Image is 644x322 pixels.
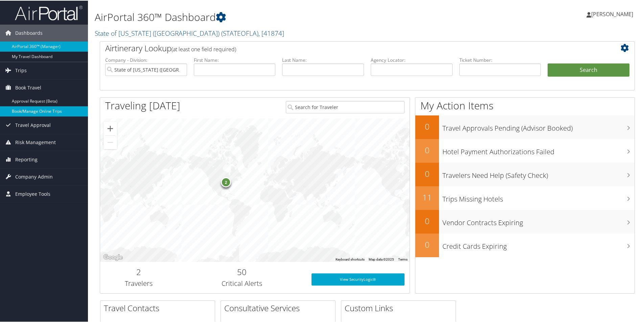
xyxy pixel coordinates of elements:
a: 0Hotel Payment Authorizations Failed [415,138,635,162]
span: Risk Management [15,133,56,150]
span: (at least one field required) [171,45,236,52]
h3: Credit Cards Expiring [442,238,635,250]
img: airportal-logo.png [15,4,83,20]
span: , [ 41874 ] [258,28,284,37]
a: 0Travel Approvals Pending (Advisor Booked) [415,115,635,138]
img: Google [102,252,124,261]
span: Reporting [15,151,38,167]
span: Employee Tools [15,185,50,202]
h2: 50 [183,266,301,277]
button: Keyboard shortcuts [336,257,365,261]
h3: Vendor Contracts Expiring [442,214,635,227]
a: 0Credit Cards Expiring [415,233,635,257]
input: Search for Traveler [286,100,405,113]
h1: My Action Items [415,98,635,112]
a: [PERSON_NAME] [586,3,640,24]
h2: Airtinerary Lookup [105,42,585,53]
h2: Custom Links [345,302,456,313]
span: Map data ©2025 [369,257,394,261]
span: [PERSON_NAME] [591,10,633,17]
label: Ticket Number: [459,56,541,63]
h2: 2 [105,266,172,277]
a: View SecurityLogic® [312,273,405,285]
label: Last Name: [282,56,364,63]
h2: 0 [415,167,439,179]
label: Agency Locator: [371,56,453,63]
h3: Travelers Need Help (Safety Check) [442,167,635,180]
h3: Travelers [105,278,172,288]
label: First Name: [194,56,276,63]
span: Book Travel [15,79,41,96]
h2: 0 [415,144,439,155]
a: Terms (opens in new tab) [398,257,408,261]
label: Company - Division: [105,56,187,63]
span: Travel Approval [15,116,51,133]
h2: Consultative Services [224,302,335,313]
h3: Travel Approvals Pending (Advisor Booked) [442,119,635,132]
span: Trips [15,61,27,78]
div: 2 [221,177,231,187]
span: Dashboards [15,24,43,41]
button: Zoom in [103,121,117,135]
h3: Trips Missing Hotels [442,190,635,203]
a: 11Trips Missing Hotels [415,186,635,209]
a: State of [US_STATE] ([GEOGRAPHIC_DATA]) [95,28,284,37]
a: 0Vendor Contracts Expiring [415,209,635,233]
span: ( STATEOFLA ) [221,28,258,37]
h2: 0 [415,238,439,250]
h2: 11 [415,191,439,203]
span: Company Admin [15,168,53,185]
h1: AirPortal 360™ Dashboard [95,9,458,24]
h2: Travel Contacts [104,302,215,313]
h2: 0 [415,120,439,132]
h3: Hotel Payment Authorizations Failed [442,143,635,156]
h1: Traveling [DATE] [105,98,180,112]
h3: Critical Alerts [183,278,301,288]
h2: 0 [415,215,439,226]
button: Zoom out [103,135,117,149]
button: Search [548,63,629,76]
a: 0Travelers Need Help (Safety Check) [415,162,635,186]
a: Open this area in Google Maps (opens a new window) [102,252,124,261]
